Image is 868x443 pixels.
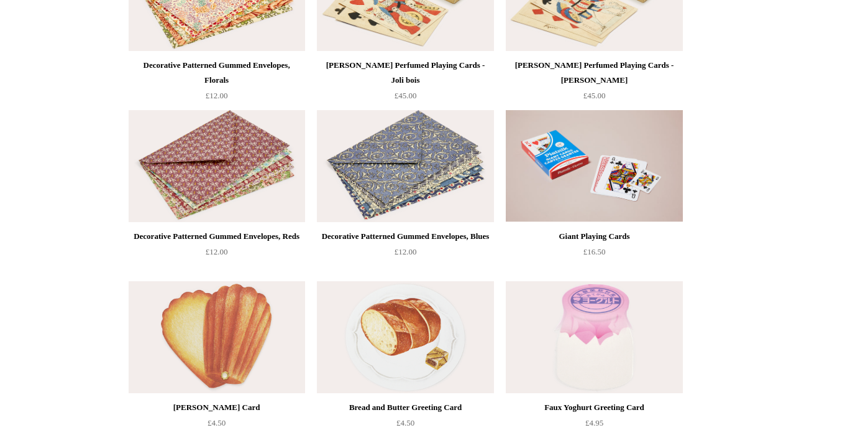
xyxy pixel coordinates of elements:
img: Decorative Patterned Gummed Envelopes, Blues [317,110,493,222]
a: Madeleine Greeting Card Madeleine Greeting Card [129,281,305,393]
a: Giant Playing Cards £16.50 [506,229,682,280]
div: [PERSON_NAME] Card [132,400,302,415]
a: Decorative Patterned Gummed Envelopes, Blues £12.00 [317,229,493,280]
img: Decorative Patterned Gummed Envelopes, Reds [129,110,305,222]
span: £4.50 [396,418,414,427]
div: Decorative Patterned Gummed Envelopes, Blues [320,229,490,244]
span: £45.00 [395,91,417,100]
img: Faux Yoghurt Greeting Card [506,281,682,393]
a: Decorative Patterned Gummed Envelopes, Florals £12.00 [129,58,305,109]
a: [PERSON_NAME] Perfumed Playing Cards - [PERSON_NAME] £45.00 [506,58,682,109]
a: Giant Playing Cards Giant Playing Cards [506,110,682,222]
a: Faux Yoghurt Greeting Card Faux Yoghurt Greeting Card [506,281,682,393]
span: £12.00 [206,91,228,100]
div: Faux Yoghurt Greeting Card [509,400,679,415]
div: Bread and Butter Greeting Card [320,400,490,415]
img: Giant Playing Cards [506,110,682,222]
span: £16.50 [583,247,606,256]
span: £4.95 [585,418,603,427]
a: Bread and Butter Greeting Card Bread and Butter Greeting Card [317,281,493,393]
a: Decorative Patterned Gummed Envelopes, Reds Decorative Patterned Gummed Envelopes, Reds [129,110,305,222]
div: Giant Playing Cards [509,229,679,244]
a: [PERSON_NAME] Perfumed Playing Cards - Joli bois £45.00 [317,58,493,109]
div: Decorative Patterned Gummed Envelopes, Florals [132,58,302,88]
a: Decorative Patterned Gummed Envelopes, Reds £12.00 [129,229,305,280]
div: [PERSON_NAME] Perfumed Playing Cards - [PERSON_NAME] [509,58,679,88]
img: Bread and Butter Greeting Card [317,281,493,393]
span: £12.00 [395,247,417,256]
span: £4.50 [208,418,226,427]
div: [PERSON_NAME] Perfumed Playing Cards - Joli bois [320,58,490,88]
a: Decorative Patterned Gummed Envelopes, Blues Decorative Patterned Gummed Envelopes, Blues [317,110,493,222]
span: £45.00 [583,91,606,100]
span: £12.00 [206,247,228,256]
img: Madeleine Greeting Card [129,281,305,393]
div: Decorative Patterned Gummed Envelopes, Reds [132,229,302,244]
